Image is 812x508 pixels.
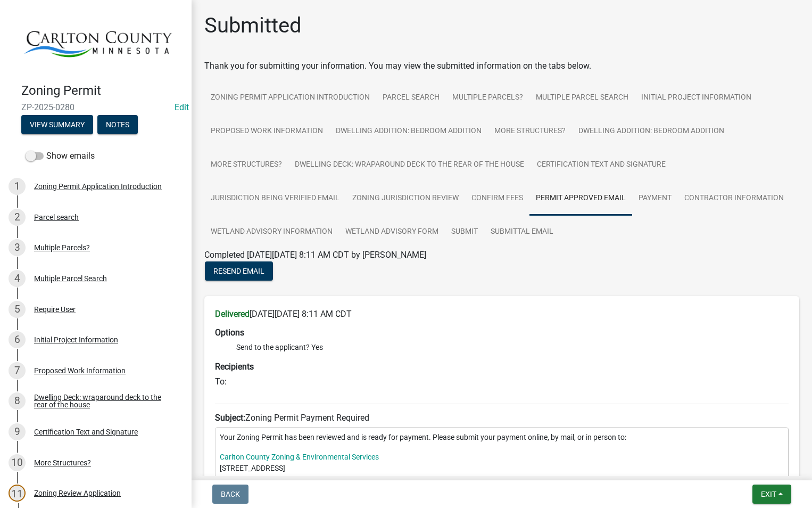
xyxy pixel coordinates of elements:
[488,114,572,149] a: More Structures?
[204,81,376,115] a: Zoning Permit Application Introduction
[761,490,776,498] span: Exit
[212,485,248,504] button: Back
[204,250,426,260] span: Completed [DATE][DATE] 8:11 AM CDT by [PERSON_NAME]
[204,13,302,38] h1: Submitted
[34,214,79,221] div: Parcel search
[21,115,93,134] button: View Summary
[215,376,789,387] h6: To:
[9,301,26,318] div: 5
[9,178,26,195] div: 1
[9,485,26,502] div: 11
[34,306,76,313] div: Require User
[531,148,672,182] a: Certification Text and Signature
[175,102,189,112] wm-modal-confirm: Edit Application Number
[34,367,126,374] div: Proposed Work Information
[34,183,162,190] div: Zoning Permit Application Introduction
[204,60,799,72] div: Thank you for submitting your information. You may view the submitted information on the tabs below.
[220,453,379,461] a: Carlton County Zoning & Environmental Services
[204,148,288,182] a: More Structures?
[221,490,240,498] span: Back
[529,81,635,115] a: Multiple Parcel Search
[34,394,175,408] div: Dwelling Deck: wraparound deck to the rear of the house
[215,362,254,372] strong: Recipients
[678,182,790,216] a: Contractor Information
[752,485,791,504] button: Exit
[34,459,91,466] div: More Structures?
[484,215,560,249] a: Submittal Email
[97,115,138,134] button: Notes
[215,413,789,423] h6: Zoning Permit Payment Required
[215,327,244,338] strong: Options
[632,182,678,216] a: Payment
[204,182,346,216] a: Jurisdiction Being Verified Email
[204,114,329,149] a: Proposed Work Information
[175,102,189,112] a: Edit
[572,114,731,149] a: Dwelling Addition: Bedroom addition
[34,489,121,497] div: Zoning Review Application
[205,261,273,281] button: Resend Email
[236,342,789,353] li: Send to the applicant? Yes
[9,209,26,226] div: 2
[220,452,784,507] p: [STREET_ADDRESS] Room 103 [GEOGRAPHIC_DATA], [GEOGRAPHIC_DATA] 55718 P: [PHONE_NUMBER]
[26,150,95,162] label: Show emails
[97,121,138,130] wm-modal-confirm: Notes
[465,182,529,216] a: Confirm Fees
[445,215,484,249] a: Submit
[215,309,789,319] h6: [DATE][DATE] 8:11 AM CDT
[34,275,107,282] div: Multiple Parcel Search
[34,428,138,436] div: Certification Text and Signature
[220,432,784,443] p: Your Zoning Permit has been reviewed and is ready for payment. Please submit your payment online,...
[34,244,90,251] div: Multiple Parcels?
[9,362,26,379] div: 7
[9,392,26,409] div: 8
[635,81,758,115] a: Initial Project Information
[21,102,170,112] span: ZP-2025-0280
[346,182,465,216] a: Zoning Jurisdiction Review
[9,270,26,287] div: 4
[446,81,529,115] a: Multiple Parcels?
[21,121,93,130] wm-modal-confirm: Summary
[529,182,632,216] a: Permit Approved Email
[376,81,446,115] a: Parcel search
[215,413,245,423] strong: Subject:
[9,331,26,348] div: 6
[215,309,250,319] strong: Delivered
[34,336,118,343] div: Initial Project Information
[21,11,175,72] img: Carlton County, Minnesota
[339,215,445,249] a: Wetland Advisory Form
[9,239,26,256] div: 3
[9,423,26,440] div: 9
[288,148,531,182] a: Dwelling Deck: wraparound deck to the rear of the house
[21,83,183,99] h4: Zoning Permit
[213,267,264,275] span: Resend Email
[204,215,339,249] a: Wetland Advisory Information
[329,114,488,149] a: Dwelling Addition: Bedroom addition
[9,454,26,471] div: 10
